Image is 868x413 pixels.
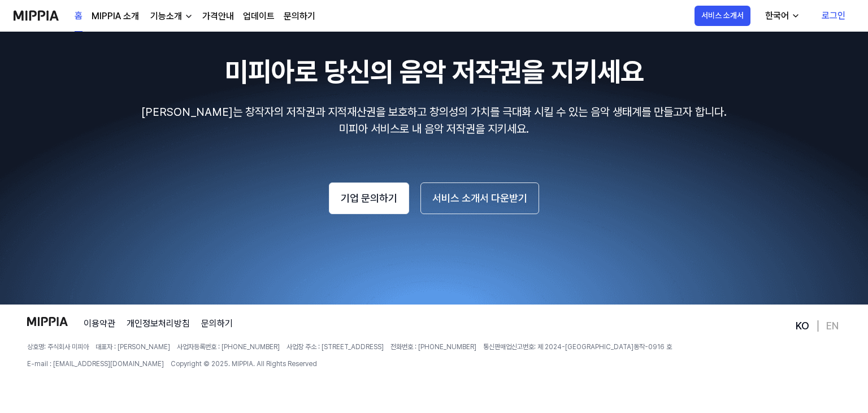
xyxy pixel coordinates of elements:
span: 사업자등록번호 : [PHONE_NUMBER] [177,342,280,352]
span: 상호명: 주식회사 미피아 [27,342,89,352]
span: Copyright © 2025. MIPPIA. All Rights Reserved [171,359,317,369]
img: logo [27,317,68,326]
div: 한국어 [763,9,791,23]
a: EN [826,319,839,333]
span: E-mail : [EMAIL_ADDRESS][DOMAIN_NAME] [27,359,164,369]
a: 홈 [75,1,83,32]
span: 전화번호 : [PHONE_NUMBER] [390,342,476,352]
a: 문의하기 [284,10,315,23]
img: down [184,12,193,21]
span: 통신판매업신고번호: 제 2024-[GEOGRAPHIC_DATA]동작-0916 호 [483,342,672,352]
span: 대표자 : [PERSON_NAME] [96,342,170,352]
span: 사업장 주소 : [STREET_ADDRESS] [287,342,384,352]
a: 개인정보처리방침 [127,317,190,331]
a: KO [796,319,809,333]
a: 문의하기 [201,317,233,331]
a: 이용약관 [84,317,115,331]
button: 서비스 소개서 [695,6,750,26]
button: 한국어 [756,5,807,27]
h2: 미피아로 당신의 음악 저작권을 지키세요 [14,51,854,92]
div: 기능소개 [148,10,184,23]
button: 서비스 소개서 다운받기 [420,182,539,214]
p: [PERSON_NAME]는 창작자의 저작권과 지적재산권을 보호하고 창의성의 가치를 극대화 시킬 수 있는 음악 생태계를 만들고자 합니다. 미피아 서비스로 내 음악 저작권을 지키세요. [14,103,854,137]
a: MIPPIA 소개 [92,10,139,23]
button: 기능소개 [148,10,193,23]
a: 업데이트 [243,10,275,23]
button: 기업 문의하기 [329,182,409,214]
a: 가격안내 [202,10,234,23]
